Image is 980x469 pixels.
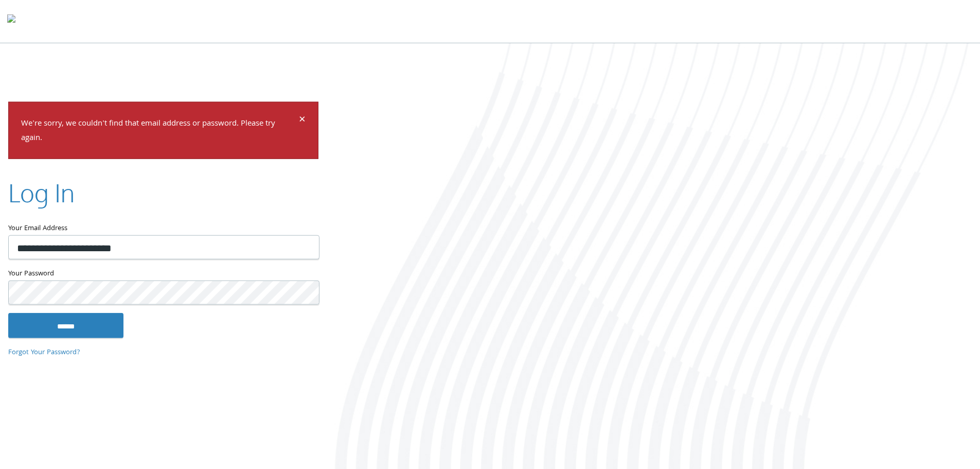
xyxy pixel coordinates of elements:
[21,116,297,146] p: We're sorry, we couldn't find that email address or password. Please try again.
[299,287,311,299] keeper-lock: Open Keeper Popup
[299,110,306,130] span: ×
[7,11,15,31] img: todyl-logo-dark.svg
[8,176,75,210] h2: Log In
[299,114,306,127] button: Dismiss alert
[8,346,80,358] a: Forgot Your Password?
[8,268,318,281] label: Your Password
